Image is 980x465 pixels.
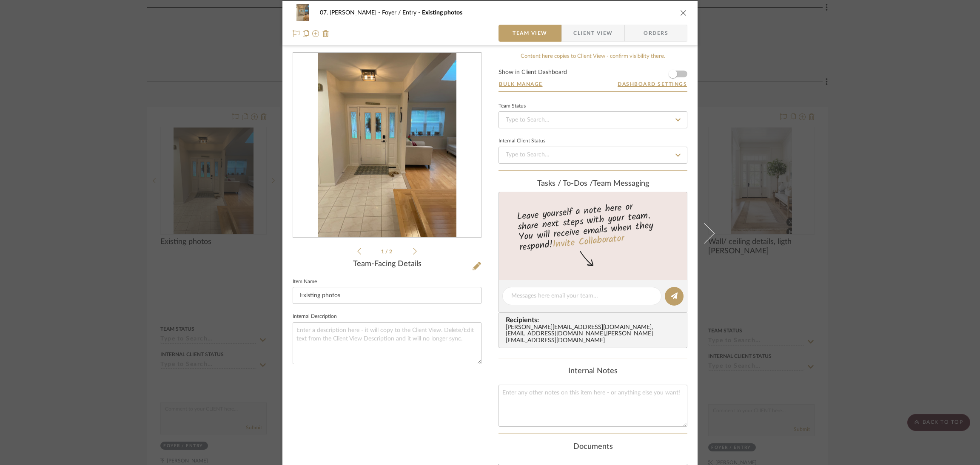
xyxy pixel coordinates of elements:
div: 0 [293,53,481,238]
img: 9844936a-3a75-44af-ba4c-8f11314b7fe3_48x40.jpg [293,4,313,21]
div: Internal Notes [499,367,687,376]
input: Enter Item Name [293,287,481,304]
button: Bulk Manage [499,80,543,88]
span: Tasks / To-Dos / [537,180,593,187]
span: / [385,249,389,254]
label: Internal Description [293,315,337,319]
div: team Messaging [499,179,687,189]
button: Dashboard Settings [617,80,687,88]
div: Leave yourself a note here or share next steps with your team. You will receive emails when they ... [498,198,689,255]
span: 07. [PERSON_NAME] [320,10,382,16]
div: Team Status [499,104,526,108]
button: close [680,9,687,17]
input: Type to Search… [499,147,687,164]
span: Client View [573,25,612,42]
span: Foyer / Entry [382,10,422,16]
div: Internal Client Status [499,139,545,143]
img: Remove from project [322,30,329,37]
img: 9844936a-3a75-44af-ba4c-8f11314b7fe3_436x436.jpg [318,53,456,238]
span: Team View [513,25,547,42]
div: Documents [499,442,687,452]
div: Content here copies to Client View - confirm visibility there. [499,52,687,61]
div: [PERSON_NAME][EMAIL_ADDRESS][DOMAIN_NAME] , [EMAIL_ADDRESS][DOMAIN_NAME] , [PERSON_NAME][EMAIL_AD... [506,324,684,345]
div: Team-Facing Details [293,260,481,269]
span: Recipients: [506,316,684,324]
span: Existing photos [422,10,462,16]
span: 1 [381,249,385,254]
span: Orders [634,25,678,42]
input: Type to Search… [499,111,687,128]
a: Invite Collaborator [552,231,625,252]
label: Item Name [293,280,317,284]
span: 2 [389,249,393,254]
